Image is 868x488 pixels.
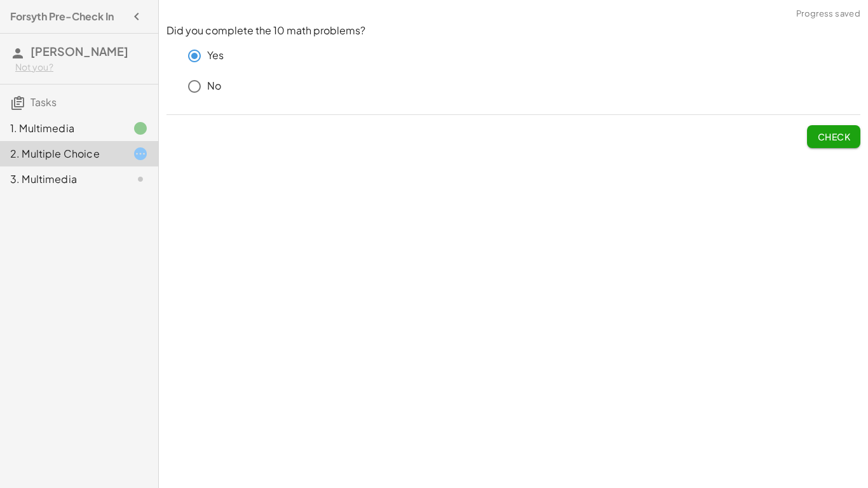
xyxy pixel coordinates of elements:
[10,9,114,24] h4: Forsyth Pre-Check In
[133,172,148,187] i: Task not started.
[15,61,148,74] div: Not you?
[166,24,860,38] p: Did you complete the 10 math problems?
[817,131,850,142] span: Check
[207,79,221,93] p: No
[207,48,224,63] p: Yes
[796,8,860,20] span: Progress saved
[10,121,112,136] div: 1. Multimedia
[807,125,860,148] button: Check
[31,44,128,58] span: [PERSON_NAME]
[31,95,57,109] span: Tasks
[10,172,112,187] div: 3. Multimedia
[133,146,148,161] i: Task started.
[10,146,112,161] div: 2. Multiple Choice
[133,121,148,136] i: Task finished.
